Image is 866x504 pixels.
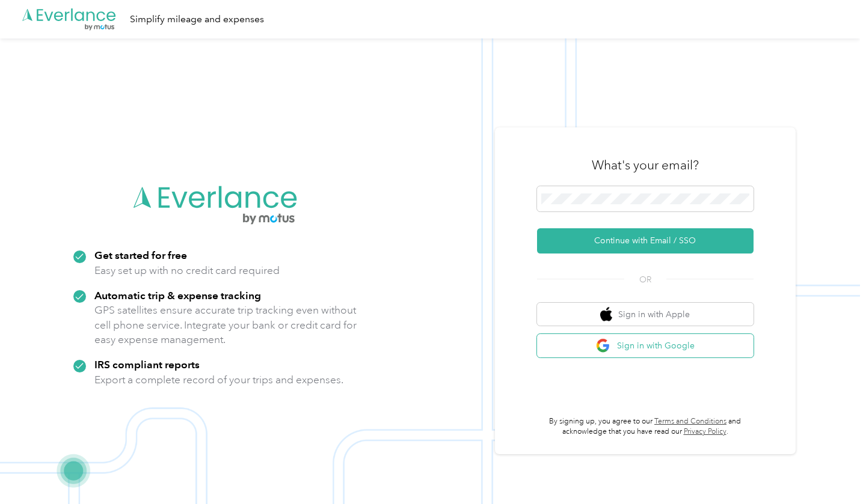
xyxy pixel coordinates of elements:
p: By signing up, you agree to our and acknowledge that you have read our . [537,416,754,437]
div: Simplify mileage and expenses [130,12,264,27]
p: GPS satellites ensure accurate trip tracking even without cell phone service. Integrate your bank... [94,303,357,347]
span: OR [624,273,666,286]
strong: Get started for free [94,249,187,261]
button: Continue with Email / SSO [537,228,754,254]
button: google logoSign in with Google [537,334,754,357]
strong: Automatic trip & expense tracking [94,289,261,302]
button: apple logoSign in with Apple [537,303,754,326]
img: apple logo [600,307,612,322]
p: Export a complete record of your trips and expenses. [94,372,343,387]
img: google logo [596,338,611,353]
a: Terms and Conditions [654,417,726,426]
h3: What's your email? [592,157,699,174]
strong: IRS compliant reports [94,358,200,371]
p: Easy set up with no credit card required [94,263,280,278]
a: Privacy Policy [684,427,726,436]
